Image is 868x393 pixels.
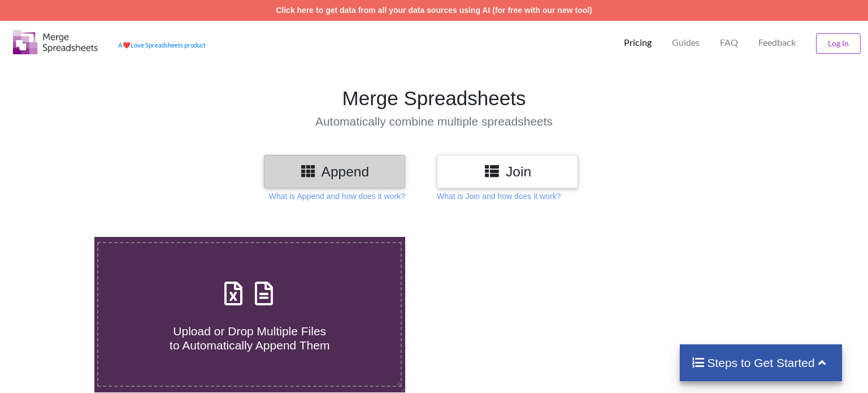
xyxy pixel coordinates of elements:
h3: Append [272,163,397,180]
p: Pricing [624,37,652,49]
img: Logo.png [13,30,98,54]
h3: Join [445,163,570,180]
span: Upload or Drop Multiple Files to Automatically Append Them [170,325,329,352]
a: Click here to get data from all your data sources using AI (for free with our new tool) [276,6,592,15]
button: Log In [816,33,861,54]
p: What is Append and how does it work? [269,191,405,202]
span: Feedback [758,38,796,47]
p: FAQ [720,37,738,49]
span: heart [123,41,131,49]
h4: Steps to Get Started [691,356,831,370]
a: AheartLove Spreadsheets product [118,41,206,49]
p: Guides [672,37,700,49]
p: What is Join and how does it work? [437,191,561,202]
